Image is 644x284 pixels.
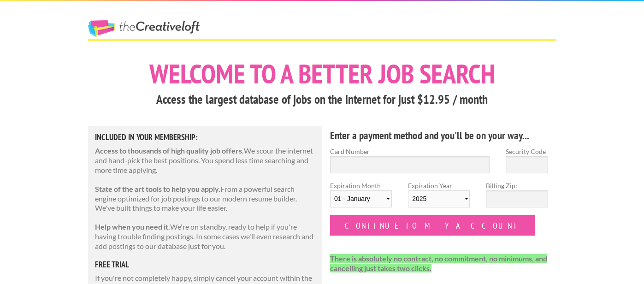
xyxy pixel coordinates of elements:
[330,254,547,272] strong: There is absolutely no contract, no commitment, no minimums, and cancelling just takes two clicks.
[95,260,315,269] h5: free trial
[95,222,170,231] strong: Help when you need it.
[330,215,535,236] input: Continue to my account
[88,20,200,37] a: The Creative Loft
[88,60,556,87] h1: Welcome to a better job search
[330,147,490,156] label: Card Number
[330,128,548,143] h4: Enter a payment method and you'll be on your way...
[408,190,470,207] select: Expiration Year
[330,190,392,207] select: Expiration Month
[330,181,392,215] label: Expiration Month
[95,133,315,142] h5: Included in Your Membership:
[408,181,470,215] label: Expiration Year
[506,147,548,156] label: Security Code
[88,91,556,108] h3: Access the largest database of jobs on the internet for just $12.95 / month
[95,146,315,175] p: We scour the internet and hand-pick the best positions. You spend less time searching and more ti...
[95,146,244,155] strong: Access to thousands of high quality job offers.
[95,184,315,213] p: From a powerful search engine optimized for job postings to our modern resume builder. We've buil...
[486,181,548,190] label: Billing Zip:
[95,222,315,251] p: We're on standby, ready to help if you're having trouble finding postings. In some cases we'll ev...
[95,184,220,193] strong: State of the art tools to help you apply.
